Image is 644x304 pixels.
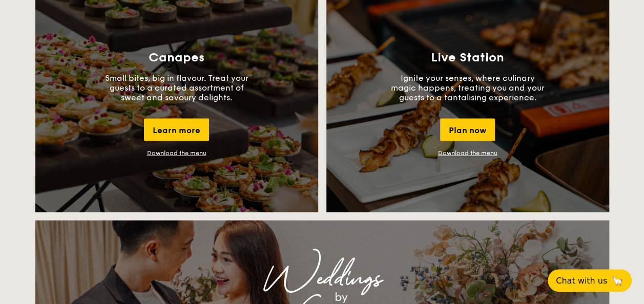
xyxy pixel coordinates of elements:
[100,73,254,102] p: Small bites, big in flavour. Treat your guests to a curated assortment of sweet and savoury delig...
[556,276,607,286] span: Chat with us
[147,149,206,156] a: Download the menu
[391,73,545,102] p: Ignite your senses, where culinary magic happens, treating you and your guests to a tantalising e...
[126,269,519,288] div: Weddings
[144,118,209,141] div: Learn more
[149,50,204,64] h3: Canapes
[611,275,624,287] span: 🦙
[438,149,497,156] a: Download the menu
[548,269,632,292] button: Chat with us🦙
[440,118,495,141] div: Plan now
[431,50,504,64] h3: Live Station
